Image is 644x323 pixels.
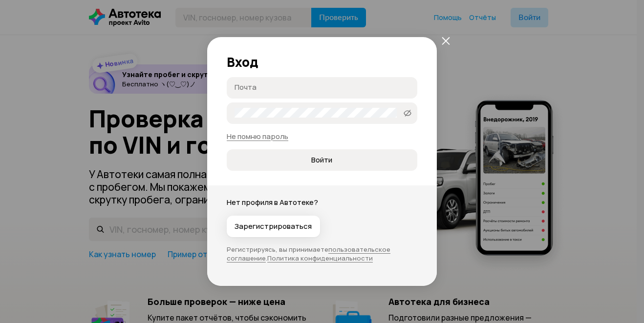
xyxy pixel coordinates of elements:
span: Зарегистрироваться [235,222,312,231]
h2: Вход [227,55,417,69]
a: пользовательское соглашение [227,245,390,262]
span: Войти [311,155,332,165]
button: Зарегистрироваться [227,216,320,237]
button: закрыть [437,32,454,50]
p: Нет профиля в Автотеке? [227,197,417,208]
p: Регистрируясь, вы принимаете . [227,245,417,262]
a: Не помню пароль [227,131,288,141]
input: Почта [235,82,412,92]
button: Войти [227,149,417,171]
a: Политика конфиденциальности [267,254,373,262]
